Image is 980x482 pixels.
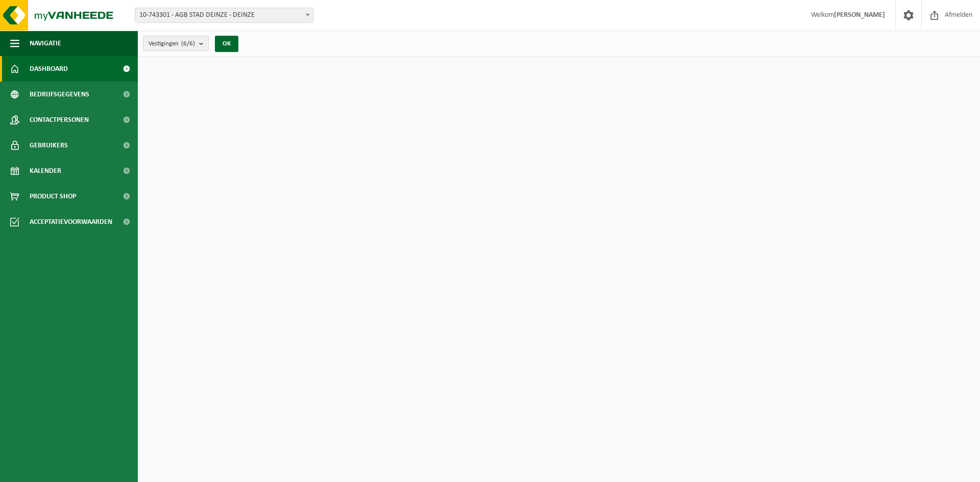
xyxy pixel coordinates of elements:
[834,11,885,19] strong: [PERSON_NAME]
[135,8,313,22] span: 10-743301 - AGB STAD DEINZE - DEINZE
[30,158,61,184] span: Kalender
[135,8,313,23] span: 10-743301 - AGB STAD DEINZE - DEINZE
[30,209,112,235] span: Acceptatievoorwaarden
[149,36,195,52] span: Vestigingen
[215,36,238,52] button: OK
[30,82,89,107] span: Bedrijfsgegevens
[30,184,76,209] span: Product Shop
[143,36,209,51] button: Vestigingen(6/6)
[30,107,89,133] span: Contactpersonen
[30,31,61,56] span: Navigatie
[30,56,68,82] span: Dashboard
[30,133,68,158] span: Gebruikers
[181,40,195,47] count: (6/6)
